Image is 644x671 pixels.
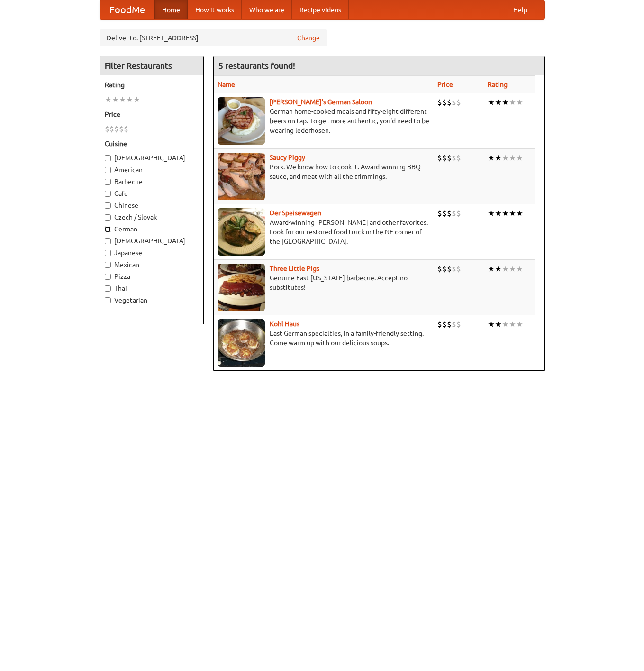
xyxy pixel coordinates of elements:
[447,319,452,330] li: $
[437,97,442,108] li: $
[488,264,495,274] li: ★
[218,329,430,348] p: East German specialties, in a family-friendly setting. Come warm up with our delicious soups.
[105,202,111,209] input: Chinese
[502,97,509,108] li: ★
[270,265,319,272] a: Three Little Pigs
[502,319,509,330] li: ★
[105,177,199,186] label: Barbecue
[105,80,199,90] h5: Rating
[516,153,523,163] li: ★
[105,224,199,234] label: German
[442,319,447,330] li: $
[447,208,452,219] li: $
[105,139,199,148] h5: Cuisine
[218,218,430,246] p: Award-winning [PERSON_NAME] and other favorites. Look for our restored food truck in the NE corne...
[495,319,502,330] li: ★
[105,110,199,119] h5: Price
[218,107,430,135] p: German home-cooked meals and fifty-eight different beers on tap. To get more authentic, you'd nee...
[105,285,111,292] input: Thai
[447,97,452,108] li: $
[105,238,111,244] input: [DEMOGRAPHIC_DATA]
[218,162,430,181] p: Pork. We know how to cook it. Award-winning BBQ sauce, and meat with all the trimmings.
[105,94,112,105] li: ★
[105,201,199,210] label: Chinese
[456,153,461,163] li: $
[105,250,111,256] input: Japanese
[437,319,442,330] li: $
[488,319,495,330] li: ★
[242,0,292,19] a: Who we are
[105,260,199,269] label: Mexican
[509,97,516,108] li: ★
[506,0,535,19] a: Help
[105,189,199,198] label: Cafe
[218,97,265,145] img: esthers.jpg
[218,319,265,367] img: kohlhaus.jpg
[105,295,199,305] label: Vegetarian
[509,264,516,274] li: ★
[442,97,447,108] li: $
[105,165,199,175] label: American
[218,81,235,88] a: Name
[105,297,111,303] input: Vegetarian
[105,191,111,197] input: Cafe
[452,153,456,163] li: $
[119,94,126,105] li: ★
[154,0,188,19] a: Home
[105,272,199,281] label: Pizza
[452,208,456,219] li: $
[100,56,203,75] h4: Filter Restaurants
[452,264,456,274] li: $
[114,124,119,134] li: $
[133,94,140,105] li: ★
[105,262,111,268] input: Mexican
[119,124,124,134] li: $
[218,153,265,200] img: saucy.jpg
[100,0,154,19] a: FoodMe
[488,81,508,88] a: Rating
[218,264,265,311] img: littlepigs.jpg
[447,264,452,274] li: $
[488,153,495,163] li: ★
[516,208,523,219] li: ★
[109,124,114,134] li: $
[437,208,442,219] li: $
[270,154,305,161] b: Saucy Piggy
[292,0,349,19] a: Recipe videos
[105,274,111,280] input: Pizza
[452,97,456,108] li: $
[495,153,502,163] li: ★
[488,97,495,108] li: ★
[502,264,509,274] li: ★
[105,212,199,222] label: Czech / Slovak
[509,208,516,219] li: ★
[105,153,199,163] label: [DEMOGRAPHIC_DATA]
[437,81,453,88] a: Price
[105,167,111,173] input: American
[112,94,119,105] li: ★
[270,320,299,328] a: Kohl Haus
[516,319,523,330] li: ★
[218,208,265,256] img: speisewagen.jpg
[502,208,509,219] li: ★
[297,33,320,43] a: Change
[452,319,456,330] li: $
[105,284,199,293] label: Thai
[105,248,199,257] label: Japanese
[437,153,442,163] li: $
[502,153,509,163] li: ★
[105,155,111,161] input: [DEMOGRAPHIC_DATA]
[270,209,321,217] a: Der Speisewagen
[270,98,372,106] a: [PERSON_NAME]'s German Saloon
[442,264,447,274] li: $
[447,153,452,163] li: $
[456,264,461,274] li: $
[105,214,111,221] input: Czech / Slovak
[437,264,442,274] li: $
[516,97,523,108] li: ★
[456,97,461,108] li: $
[456,319,461,330] li: $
